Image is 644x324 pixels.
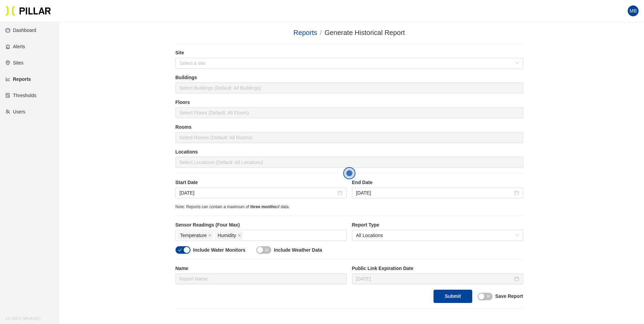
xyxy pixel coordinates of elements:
label: Site [176,49,523,56]
label: Floors [176,99,523,106]
label: Include Weather Data [274,247,322,254]
span: Temperature [180,232,207,239]
a: alertAlerts [5,44,25,49]
label: Save Report [495,293,523,300]
label: Locations [176,148,523,156]
a: dashboardDashboard [5,28,36,33]
label: Include Water Monitors [193,247,245,254]
a: environmentSites [5,60,23,66]
label: Buildings [176,74,523,81]
a: exceptionThresholds [5,93,36,98]
span: Generate Historical Report [325,29,405,36]
span: close [208,234,211,238]
label: Report Type [352,221,523,229]
button: Submit [434,290,472,303]
label: End Date [352,179,523,186]
label: Public Link Expiration Date [352,265,523,272]
span: / [320,29,322,36]
span: three months [250,204,276,209]
a: Reports [293,29,317,36]
a: teamUsers [5,109,25,114]
label: Sensor Readings (Four Max) [176,221,347,229]
img: Pillar Technologies [5,5,51,16]
input: Report Name [176,273,347,284]
span: check [178,248,182,252]
label: Name [176,265,347,272]
span: MB [630,5,637,16]
span: close [238,234,241,238]
span: All Locations [356,230,519,240]
input: Sep 9, 2025 [180,189,336,197]
input: Sep 16, 2025 [356,189,513,197]
span: close [265,248,269,252]
a: line-chartReports [5,76,31,82]
button: Open the dialog [343,167,355,179]
div: Note: Reports can contain a maximum of of data. [176,204,523,210]
input: Sep 30, 2025 [356,275,513,283]
label: Rooms [176,124,523,131]
span: close [486,294,490,298]
span: Humidity [218,232,236,239]
label: Start Date [176,179,347,186]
